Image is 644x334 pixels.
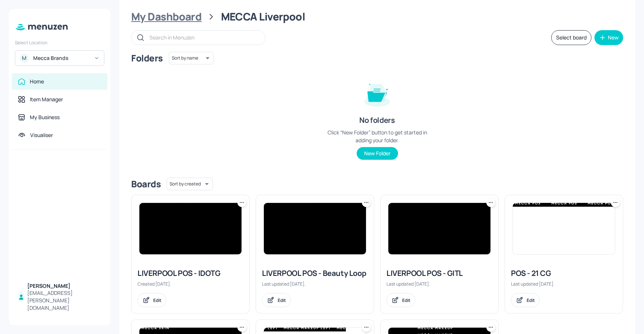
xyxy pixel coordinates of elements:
div: Last updated [DATE]. [262,281,368,287]
div: Edit [402,297,410,303]
div: Last updated [DATE]. [511,281,617,287]
div: [EMAIL_ADDRESS][PERSON_NAME][DOMAIN_NAME] [27,289,101,312]
button: New Folder [357,147,398,160]
div: Edit [153,297,161,303]
div: Created [DATE]. [138,281,243,287]
div: My Business [30,114,60,121]
img: 2025-07-01-1751350086918sg8l3mpdz9i.jpeg [388,203,490,254]
div: Visualiser [30,131,53,139]
img: folder-empty [359,75,396,112]
div: No folders [359,115,395,125]
div: POS - 21 CG [511,268,617,279]
div: LIVERPOOL POS - Beauty Loop [262,268,368,279]
div: Folders [131,52,163,64]
input: Search in Menuzen [149,32,258,43]
div: Click “New Folder” button to get started in adding your folder. [321,128,433,144]
div: [PERSON_NAME] [27,282,101,290]
div: Edit [278,297,286,303]
div: Item Manager [30,96,63,103]
div: Edit [527,297,535,303]
div: Boards [131,178,161,190]
div: Sort by name [169,51,214,66]
div: New [608,35,619,40]
img: 2025-08-05-175436964705185ze13b4g5.jpeg [264,203,366,254]
img: 2025-04-28-1745804645772yhdnnulwrbk.jpeg [513,203,615,254]
div: Select Location [15,39,104,46]
div: M [20,54,29,63]
div: LIVERPOOL POS - GITL [386,268,492,279]
button: Select board [551,30,591,45]
div: LIVERPOOL POS - IDOTG [138,268,243,279]
div: Last updated [DATE]. [386,281,492,287]
button: New [594,30,623,45]
div: Home [30,78,44,85]
img: 2025-07-01-1751350086918sg8l3mpdz9i.jpeg [139,203,241,254]
div: Sort by created [167,176,213,191]
div: MECCA Liverpool [221,10,305,23]
div: Mecca Brands [33,54,89,62]
div: My Dashboard [131,10,202,23]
